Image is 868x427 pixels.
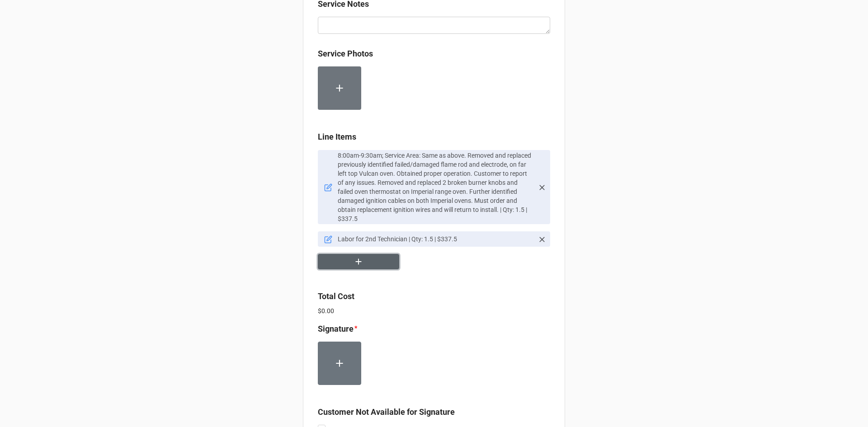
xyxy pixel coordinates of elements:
b: Total Cost [318,291,354,301]
p: 8:00am-9:30am; Service Area: Same as above. Removed and replaced previously identified failed/dam... [338,151,534,223]
label: Signature [318,323,354,335]
label: Service Photos [318,47,373,60]
p: Labor for 2nd Technician | Qty: 1.5 | $337.5 [338,235,534,244]
label: Customer Not Available for Signature [318,406,455,418]
label: Line Items [318,131,356,143]
p: $0.00 [318,306,550,315]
